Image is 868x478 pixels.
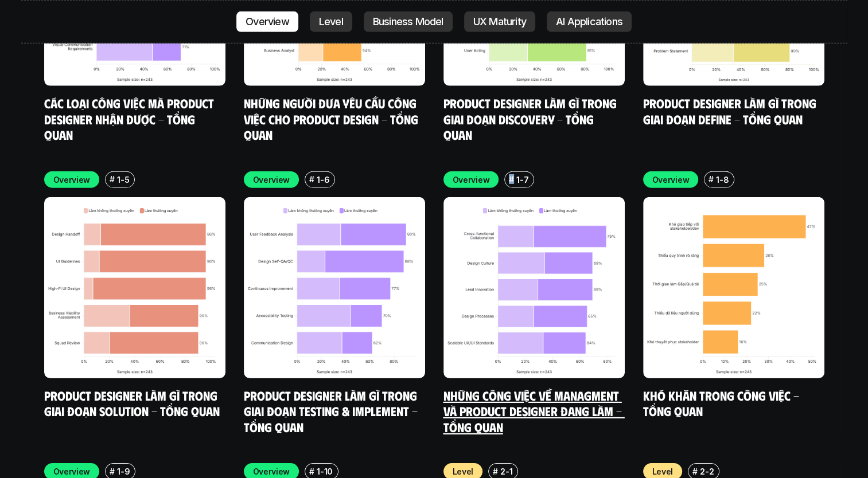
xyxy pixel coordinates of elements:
[117,174,129,186] p: 1-5
[652,174,690,186] p: Overview
[373,16,443,28] p: Business Model
[236,11,298,32] a: Overview
[244,95,421,142] a: Những người đưa yêu cầu công việc cho Product Design - Tổng quan
[317,174,329,186] p: 1-6
[53,174,91,186] p: Overview
[556,16,622,28] p: AI Applications
[443,95,620,142] a: Product Designer làm gì trong giai đoạn Discovery - Tổng quan
[244,387,421,434] a: Product Designer làm gì trong giai đoạn Testing & Implement - Tổng quan
[110,467,115,476] h6: #
[53,465,91,477] p: Overview
[44,387,220,419] a: Product Designer làm gì trong giai đoạn Solution - Tổng quan
[117,465,130,477] p: 1-9
[253,465,290,477] p: Overview
[473,16,526,28] p: UX Maturity
[493,467,498,476] h6: #
[643,387,802,419] a: Khó khăn trong công việc - Tổng quan
[652,465,674,477] p: Level
[317,465,333,477] p: 1-10
[464,11,535,32] a: UX Maturity
[309,467,314,476] h6: #
[547,11,632,32] a: AI Applications
[692,467,698,476] h6: #
[716,174,729,186] p: 1-8
[453,174,490,186] p: Overview
[700,465,714,477] p: 2-2
[309,175,314,183] h6: #
[453,465,474,477] p: Level
[44,95,217,142] a: Các loại công việc mà Product Designer nhận được - Tổng quan
[509,175,514,183] h6: #
[643,95,819,127] a: Product Designer làm gì trong giai đoạn Define - Tổng quan
[364,11,453,32] a: Business Model
[253,174,290,186] p: Overview
[110,175,115,183] h6: #
[310,11,352,32] a: Level
[516,174,528,186] p: 1-7
[709,175,714,183] h6: #
[319,16,343,28] p: Level
[443,387,625,434] a: Những công việc về Managment và Product Designer đang làm - Tổng quan
[500,465,512,477] p: 2-1
[246,16,289,28] p: Overview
